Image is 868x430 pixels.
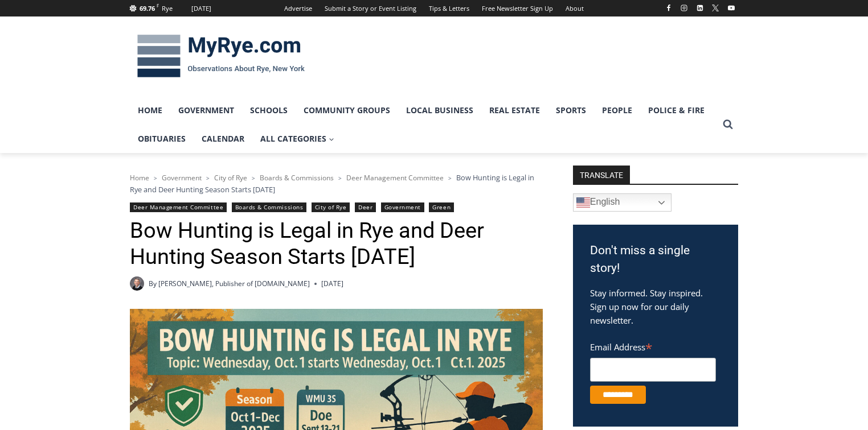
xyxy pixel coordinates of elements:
[232,202,307,212] a: Boards & Commissions
[252,174,255,182] span: >
[296,96,398,125] a: Community Groups
[130,276,144,291] a: Author image
[140,4,155,13] span: 69.76
[130,172,543,195] nav: Breadcrumbs
[154,174,157,182] span: >
[724,1,738,15] a: YouTube
[481,96,548,125] a: Real Estate
[252,125,342,153] a: All Categories
[191,3,211,14] div: [DATE]
[662,1,675,15] a: Facebook
[693,1,707,15] a: Linkedin
[206,174,210,182] span: >
[548,96,594,125] a: Sports
[162,173,202,183] a: Government
[381,202,424,212] a: Government
[130,125,194,153] a: Obituaries
[130,172,534,194] span: Bow Hunting is Legal in Rye and Deer Hunting Season Starts [DATE]
[130,173,149,183] a: Home
[242,96,296,125] a: Schools
[355,202,376,212] a: Deer
[573,193,672,212] a: English
[149,278,157,289] span: By
[429,202,454,212] a: Green
[312,202,350,212] a: City of Rye
[130,96,718,154] nav: Primary Navigation
[194,125,252,153] a: Calendar
[130,27,312,86] img: MyRye.com
[214,173,247,183] a: City of Rye
[709,1,722,15] a: X
[590,242,721,278] h3: Don't miss a single story!
[448,174,452,182] span: >
[398,96,481,125] a: Local Business
[346,173,444,183] a: Deer Management Committee
[576,196,590,209] img: en
[338,174,342,182] span: >
[260,133,334,145] span: All Categories
[130,96,170,125] a: Home
[594,96,640,125] a: People
[640,96,713,125] a: Police & Fire
[573,166,630,184] strong: TRANSLATE
[590,336,716,356] label: Email Address
[162,3,173,14] div: Rye
[590,286,721,327] p: Stay informed. Stay inspired. Sign up now for our daily newsletter.
[158,279,310,288] a: [PERSON_NAME], Publisher of [DOMAIN_NAME]
[718,114,738,135] button: View Search Form
[130,202,227,212] a: Deer Management Committee
[130,218,543,270] h1: Bow Hunting is Legal in Rye and Deer Hunting Season Starts [DATE]
[170,96,242,125] a: Government
[677,1,691,15] a: Instagram
[157,2,159,9] span: F
[321,278,343,289] time: [DATE]
[260,173,334,183] a: Boards & Commissions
